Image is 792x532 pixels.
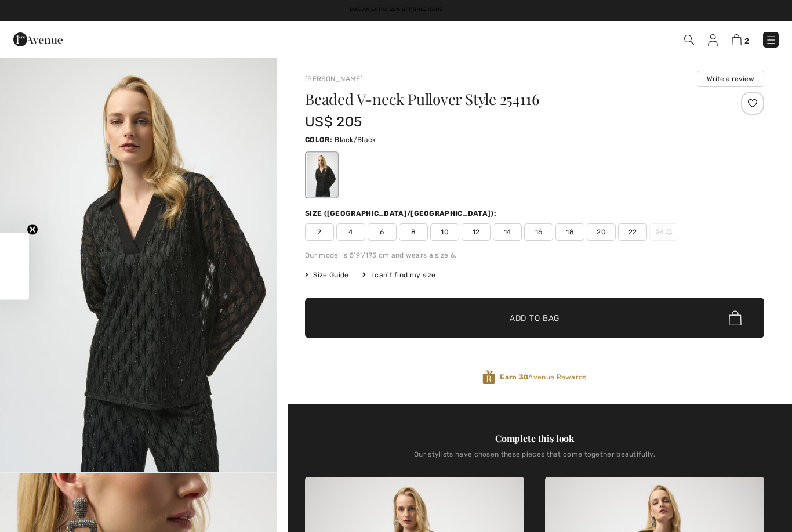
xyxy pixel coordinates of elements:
[305,450,764,468] div: Our stylists have chosen these pieces that come together beautifully.
[618,223,647,241] span: 22
[305,208,499,219] div: Size ([GEOGRAPHIC_DATA]/[GEOGRAPHIC_DATA]):
[305,136,332,144] span: Color:
[500,373,528,381] strong: Earn 30
[362,270,435,280] div: I can't find my size
[305,298,764,338] button: Add to Bag
[666,229,672,235] img: ring-m.svg
[430,223,459,241] span: 10
[493,223,522,241] span: 14
[305,92,688,107] h1: Beaded V-neck Pullover Style 254116
[708,34,718,46] img: My Info
[305,75,363,83] a: [PERSON_NAME]
[462,223,491,241] span: 12
[649,223,678,241] span: 24
[305,223,334,241] span: 2
[744,37,749,45] span: 2
[349,6,444,12] a: Take an Extra 20% Off Sale Items
[305,114,362,130] span: US$ 205
[399,223,428,241] span: 8
[336,223,365,241] span: 4
[524,223,553,241] span: 16
[27,223,38,235] button: Close teaser
[732,34,742,45] img: Shopping Bag
[500,372,586,382] span: Avenue Rewards
[510,312,560,324] span: Add to Bag
[765,34,777,46] img: Menu
[684,35,694,45] img: Search
[729,310,742,325] img: Bag.svg
[305,270,348,280] span: Size Guide
[13,28,63,51] img: 1ère Avenue
[13,33,63,44] a: 1ère Avenue
[555,223,584,241] span: 18
[368,223,397,241] span: 6
[335,136,376,144] span: Black/Black
[732,32,749,46] a: 2
[482,370,495,385] img: Avenue Rewards
[697,71,764,87] button: Write a review
[307,153,337,197] div: Black/Black
[305,432,764,446] div: Complete this look
[587,223,616,241] span: 20
[305,250,764,260] div: Our model is 5'9"/175 cm and wears a size 6.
